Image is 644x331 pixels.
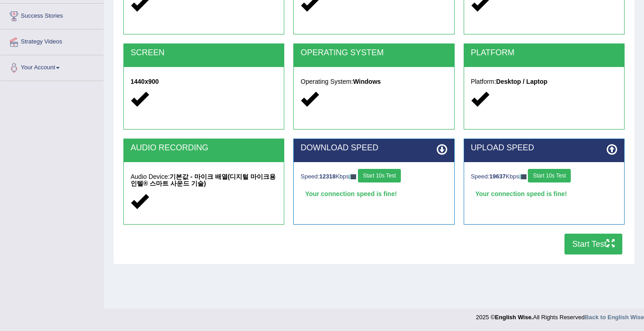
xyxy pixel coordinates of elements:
[519,174,526,179] img: ajax-loader-fb-connection.gif
[0,55,103,78] a: Your Account
[528,169,571,182] button: Start 10s Test
[320,173,336,180] strong: 12318
[301,169,447,185] div: Speed: Kbps
[131,78,159,85] strong: 1440x900
[131,173,276,187] strong: 기본값 - 마이크 배열(디지털 마이크용 인텔® 스마트 사운드 기술)
[349,174,356,179] img: ajax-loader-fb-connection.gif
[131,173,277,187] h5: Audio Device:
[301,48,447,58] h2: OPERATING SYSTEM
[495,314,533,321] strong: English Wise.
[564,234,622,254] button: Start Test
[301,144,447,153] h2: DOWNLOAD SPEED
[585,314,644,321] a: Back to English Wise
[353,78,381,85] strong: Windows
[358,169,401,182] button: Start 10s Test
[301,187,447,201] div: Your connection speed is fine!
[131,144,277,153] h2: AUDIO RECORDING
[301,78,447,85] h5: Operating System:
[489,173,506,180] strong: 19637
[131,48,277,58] h2: SCREEN
[471,48,617,58] h2: PLATFORM
[471,169,617,185] div: Speed: Kbps
[496,78,548,85] strong: Desktop / Laptop
[471,144,617,153] h2: UPLOAD SPEED
[476,308,644,321] div: 2025 © All Rights Reserved
[471,78,617,85] h5: Platform:
[0,4,103,26] a: Success Stories
[471,187,617,201] div: Your connection speed is fine!
[0,29,103,52] a: Strategy Videos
